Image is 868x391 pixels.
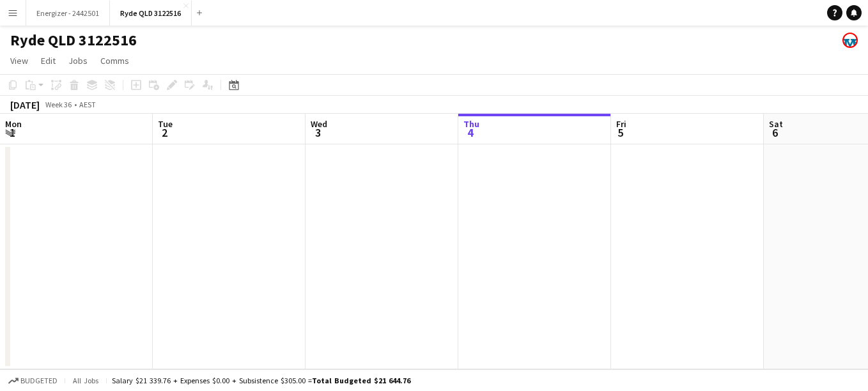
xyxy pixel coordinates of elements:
span: Tue [158,118,173,130]
button: Ryde QLD 3122516 [110,1,192,26]
span: Total Budgeted $21 644.76 [312,376,410,385]
a: View [5,52,33,69]
span: All jobs [70,376,101,385]
span: Mon [5,118,22,130]
span: Wed [311,118,327,130]
span: 1 [3,125,22,140]
div: Salary $21 339.76 + Expenses $0.00 + Subsistence $305.00 = [112,376,410,385]
div: [DATE] [10,98,40,111]
div: AEST [79,100,96,109]
a: Edit [36,52,61,69]
a: Jobs [63,52,93,69]
span: Jobs [68,55,88,66]
span: View [10,55,28,66]
span: Comms [100,55,129,66]
span: 3 [309,125,327,140]
span: Thu [463,118,479,130]
app-user-avatar: Kristin Kenneally [842,33,858,48]
span: Fri [616,118,626,130]
span: Edit [41,55,56,66]
span: 4 [461,125,479,140]
span: 5 [614,125,626,140]
button: Energizer - 2442501 [26,1,110,26]
span: 6 [767,125,783,140]
span: Budgeted [20,376,58,385]
span: 2 [156,125,173,140]
h1: Ryde QLD 3122516 [10,31,137,50]
button: Budgeted [6,374,59,388]
a: Comms [95,52,134,69]
span: Sat [769,118,783,130]
span: Week 36 [42,100,74,109]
